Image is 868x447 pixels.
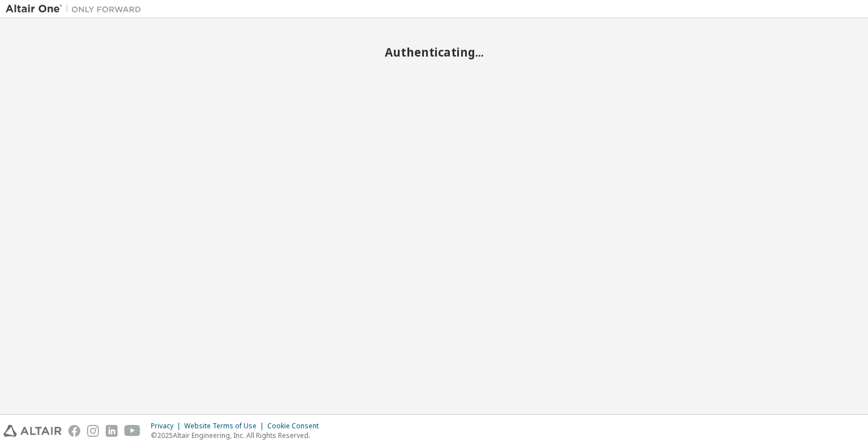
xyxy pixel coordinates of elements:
[184,422,267,431] div: Website Terms of Use
[106,425,118,437] img: linkedin.svg
[6,3,147,15] img: Altair One
[87,425,99,437] img: instagram.svg
[6,45,862,59] h2: Authenticating...
[68,425,80,437] img: facebook.svg
[124,425,141,437] img: youtube.svg
[151,422,184,431] div: Privacy
[3,425,62,437] img: altair_logo.svg
[267,422,325,431] div: Cookie Consent
[151,431,325,440] p: © 2025 Altair Engineering, Inc. All Rights Reserved.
